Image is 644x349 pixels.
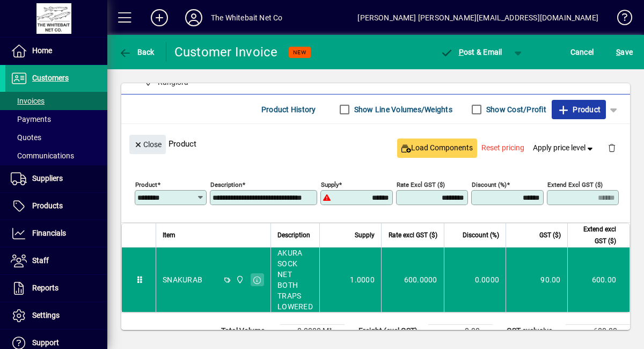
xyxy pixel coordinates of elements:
td: 600.00 [566,325,630,338]
a: Knowledge Base [609,2,631,37]
span: Load Components [401,142,473,154]
span: 1.0000 [350,274,375,285]
td: 90.00 [506,248,567,312]
span: Product [557,101,601,118]
td: 600.00 [567,248,630,312]
div: SNAKURAB [163,274,202,285]
span: Extend excl GST ($) [574,223,616,247]
mat-label: Rate excl GST ($) [397,181,445,188]
span: Financials [32,229,66,237]
td: 0.0000 [444,248,506,312]
span: Rangiora [233,274,245,286]
a: Reports [5,275,107,302]
span: Suppliers [32,174,63,183]
span: Invoices [11,97,45,105]
span: Close [134,136,162,154]
mat-label: Extend excl GST ($) [547,181,603,188]
button: Apply price level [529,139,599,158]
a: Suppliers [5,165,107,192]
app-page-header-button: Delete [599,143,625,152]
button: Cancel [568,42,597,62]
a: Communications [5,147,107,165]
span: Cancel [570,43,594,61]
span: Customers [32,74,69,82]
span: Reports [32,283,58,292]
span: Back [119,48,155,56]
span: Home [32,46,52,55]
span: Communications [11,151,74,160]
button: Delete [599,135,625,161]
a: Products [5,193,107,220]
a: Settings [5,302,107,329]
span: Quotes [11,133,41,142]
mat-label: Product [135,181,157,188]
a: Payments [5,110,107,128]
div: Product [121,124,630,163]
span: Support [32,338,59,347]
mat-label: Description [210,181,242,188]
label: Show Line Volumes/Weights [352,104,452,115]
span: Discount (%) [463,229,499,241]
button: Post & Email [435,42,508,62]
span: GST ($) [539,229,561,241]
span: Description [277,229,310,241]
span: Products [32,201,63,210]
span: NEW [293,49,306,56]
div: 600.0000 [388,274,437,285]
app-page-header-button: Close [127,139,169,149]
div: [PERSON_NAME] [PERSON_NAME][EMAIL_ADDRESS][DOMAIN_NAME] [357,9,598,26]
mat-label: Supply [321,181,339,188]
span: Apply price level [533,142,595,154]
span: P [459,48,464,56]
button: Profile [177,8,211,27]
span: AKURA SOCK NET BOTH TRAPS LOWERED [277,248,313,312]
button: Save [613,42,635,62]
mat-label: Discount (%) [472,181,507,188]
span: Reset pricing [481,142,524,154]
span: S [616,48,620,56]
td: 0.00 [428,325,493,338]
span: Payments [11,115,51,123]
span: ost & Email [440,48,502,56]
button: Product History [257,100,320,119]
a: Financials [5,220,107,247]
span: Rate excl GST ($) [389,229,437,241]
span: Product History [261,101,316,118]
span: ave [616,43,633,61]
button: Load Components [397,139,477,158]
a: Invoices [5,92,107,110]
a: Home [5,38,107,64]
button: Add [142,8,177,27]
button: Back [116,42,157,62]
app-page-header-button: Back [107,42,166,62]
a: Staff [5,248,107,274]
div: The Whitebait Net Co [211,9,283,26]
td: GST exclusive [501,325,566,338]
button: Reset pricing [477,139,529,158]
span: Supply [355,229,375,241]
label: Show Cost/Profit [484,104,546,115]
div: Customer Invoice [174,43,278,61]
td: Total Volume [216,325,280,338]
span: Staff [32,256,49,265]
span: Item [163,229,175,241]
span: Settings [32,311,60,319]
td: Freight (excl GST) [353,325,428,338]
td: 0.0000 M³ [280,325,345,338]
a: Quotes [5,128,107,147]
button: Close [129,135,166,154]
button: Product [552,100,606,119]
